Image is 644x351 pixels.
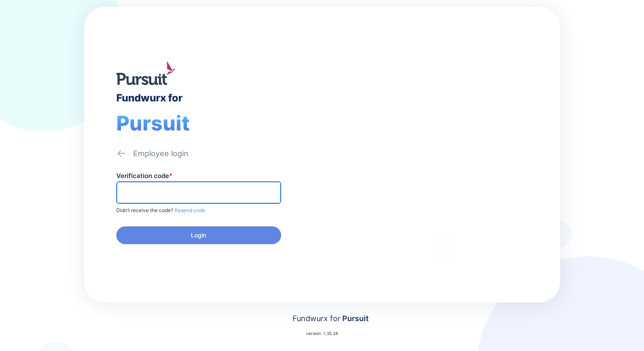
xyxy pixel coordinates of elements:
span: Login [191,231,206,239]
span: Didn’t receive the code? [116,207,173,213]
span: Pursuit [116,111,190,136]
div: Thank you for choosing Fundwurx as your partner in driving positive social impact! [370,167,515,191]
div: Fundwurx [370,130,467,150]
div: Fundwurx for [292,313,369,324]
p: version: 1.35.28 [306,330,338,337]
button: Login [116,226,281,244]
div: Welcome to [370,118,436,126]
span: Pursuit [341,314,369,323]
div: Employee login [133,149,188,159]
label: Verification code [116,172,172,180]
img: logo.jpg [116,61,175,85]
div: Fundwurx for [116,92,182,104]
span: Resend code [173,207,205,213]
